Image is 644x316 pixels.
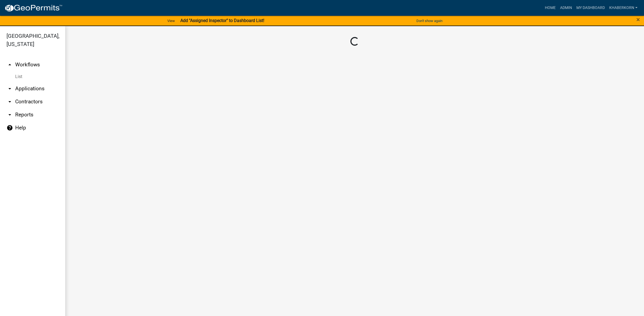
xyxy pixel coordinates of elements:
a: View [165,16,177,25]
i: arrow_drop_down [7,111,13,118]
strong: Add "Assigned Inspector" to Dashboard List! [180,18,264,23]
a: My Dashboard [574,3,607,13]
a: khaberkorn [607,3,640,13]
button: Don't show again [414,16,445,25]
a: Home [543,3,558,13]
i: arrow_drop_down [7,85,13,92]
i: arrow_drop_down [7,98,13,105]
span: × [636,16,640,23]
i: help [7,125,13,131]
i: arrow_drop_up [7,61,13,68]
a: Admin [558,3,574,13]
button: Close [636,16,640,23]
